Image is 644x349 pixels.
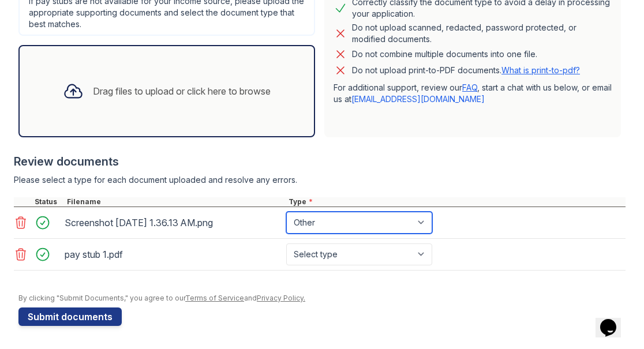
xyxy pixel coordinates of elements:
[65,197,286,207] div: Filename
[14,153,626,170] div: Review documents
[14,174,626,186] div: Please select a type for each document uploaded and resolve any errors.
[462,82,477,92] a: FAQ
[65,245,282,264] div: pay stub 1.pdf
[18,307,122,326] button: Submit documents
[257,294,305,302] a: Privacy Policy.
[185,294,244,302] a: Terms of Service
[93,84,271,98] div: Drag files to upload or click here to browse
[351,94,485,104] a: [EMAIL_ADDRESS][DOMAIN_NAME]
[596,303,632,337] iframe: chat widget
[32,197,65,207] div: Status
[18,294,626,303] div: By clicking "Submit Documents," you agree to our and
[334,82,612,105] p: For additional support, review our , start a chat with us below, or email us at
[352,47,537,61] div: Do not combine multiple documents into one file.
[352,65,580,76] p: Do not upload print-to-PDF documents.
[501,65,580,75] a: What is print-to-pdf?
[286,197,626,207] div: Type
[352,22,612,45] div: Do not upload scanned, redacted, password protected, or modified documents.
[65,213,282,232] div: Screenshot [DATE] 1.36.13 AM.png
